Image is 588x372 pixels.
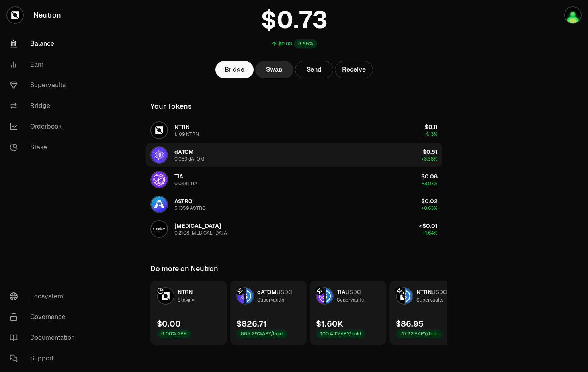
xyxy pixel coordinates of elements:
[146,168,442,192] button: TIA LogoTIA0.0441 TIA$0.08+4.07%
[277,288,292,296] span: USDC
[146,192,442,216] button: ASTRO LogoASTRO5.1359 ASTRO$0.02+0.63%
[317,288,324,304] img: TIA Logo
[294,39,317,48] div: 3.65%
[236,329,287,338] div: 865.29% APY/hold
[421,205,438,211] span: +0.63%
[423,148,438,155] span: $0.51
[337,296,364,304] div: Supervaults
[3,137,86,158] a: Stake
[326,288,333,304] img: USDC Logo
[3,286,86,307] a: Ecosystem
[397,288,404,304] img: NTRN Logo
[174,123,189,131] span: NTRN
[151,122,167,138] img: NTRN Logo
[174,198,193,205] span: ASTRO
[151,172,167,188] img: TIA Logo
[425,123,438,131] span: $0.11
[257,288,277,296] span: dATOM
[178,296,195,304] div: Staking
[335,61,373,78] button: Receive
[295,61,333,78] button: Send
[174,205,206,211] div: 5.1359 ASTRO
[150,101,192,112] div: Your Tokens
[396,329,443,338] div: -17.22% APY/hold
[215,61,254,78] a: Bridge
[150,281,227,345] a: NTRN LogoNTRNStaking$0.003.00% APR
[246,288,253,304] img: USDC Logo
[316,318,343,329] div: $1.60K
[174,148,194,155] span: dATOM
[416,288,432,296] span: NTRN
[3,54,86,75] a: Earn
[3,327,86,348] a: Documentation
[3,75,86,96] a: Supervaults
[146,143,442,167] button: dATOM LogodATOM0.089 dATOM$0.51+3.58%
[157,318,181,329] div: $0.00
[3,307,86,327] a: Governance
[422,180,438,187] span: +4.07%
[405,288,412,304] img: USDC Logo
[151,147,167,163] img: dATOM Logo
[316,329,365,338] div: 100.49% APY/hold
[174,180,197,187] div: 0.0441 TIA
[237,288,244,304] img: dATOM Logo
[151,196,167,212] img: ASTRO Logo
[396,318,424,329] div: $86.95
[146,217,442,241] button: AUTISM Logo[MEDICAL_DATA]0.2108 [MEDICAL_DATA]<$0.01+1.64%
[310,281,386,345] a: TIA LogoUSDC LogoTIAUSDCSupervaults$1.60K100.49%APY/hold
[3,116,86,137] a: Orderbook
[337,288,346,296] span: TIA
[150,263,218,274] div: Do more on Neutron
[565,7,581,23] img: Ted
[389,281,466,345] a: NTRN LogoUSDC LogoNTRNUSDCSupervaults$86.95-17.22%APY/hold
[174,131,199,137] div: 1.109 NTRN
[236,318,267,329] div: $826.71
[174,222,221,229] span: [MEDICAL_DATA]
[422,230,438,236] span: +1.64%
[230,281,307,345] a: dATOM LogoUSDC LogodATOMUSDCSupervaults$826.71865.29%APY/hold
[257,296,284,304] div: Supervaults
[151,221,167,237] img: AUTISM Logo
[432,288,447,296] span: USDC
[3,348,86,369] a: Support
[174,173,183,180] span: TIA
[416,296,443,304] div: Supervaults
[255,61,293,78] a: Swap
[174,230,229,236] div: 0.2108 [MEDICAL_DATA]
[157,329,191,338] div: 3.00% APR
[146,118,442,142] button: NTRN LogoNTRN1.109 NTRN$0.11+4.13%
[421,198,438,205] span: $0.02
[421,156,438,162] span: +3.58%
[3,96,86,116] a: Bridge
[174,156,205,162] div: 0.089 dATOM
[423,131,438,137] span: +4.13%
[278,41,292,47] div: $0.03
[421,173,438,180] span: $0.08
[346,288,361,296] span: USDC
[178,288,193,296] span: NTRN
[158,288,174,304] img: NTRN Logo
[419,222,438,229] span: <$0.01
[3,33,86,54] a: Balance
